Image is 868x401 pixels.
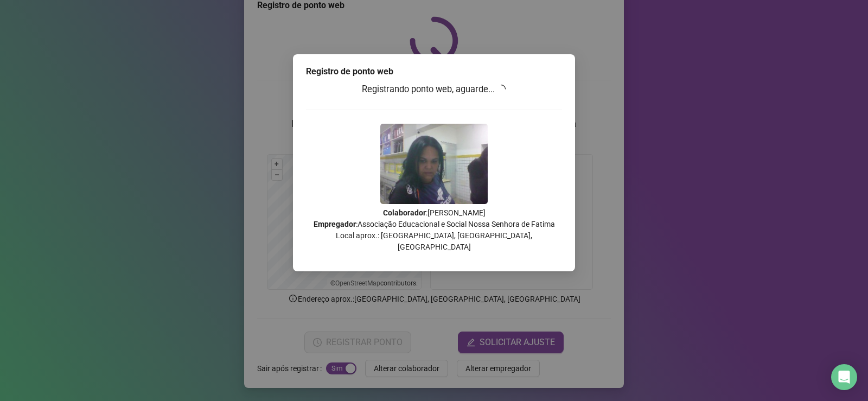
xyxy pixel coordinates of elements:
[831,364,857,390] div: Open Intercom Messenger
[306,65,562,78] div: Registro de ponto web
[306,82,562,97] h3: Registrando ponto web, aguarde...
[380,124,488,204] img: 2Q==
[497,84,507,94] span: loading
[306,207,562,253] p: : [PERSON_NAME] : Associação Educacional e Social Nossa Senhora de Fatima Local aprox.: [GEOGRAPH...
[383,208,426,217] strong: Colaborador
[314,220,356,228] strong: Empregador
